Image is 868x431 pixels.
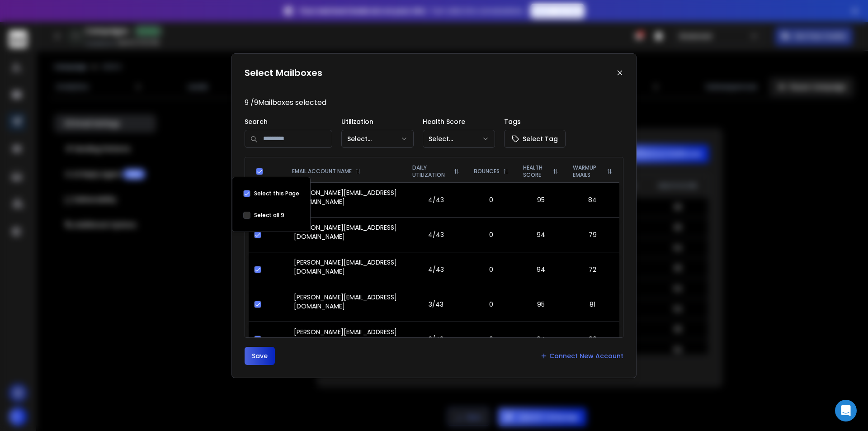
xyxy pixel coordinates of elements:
[294,188,400,206] p: [PERSON_NAME][EMAIL_ADDRESS][DOMAIN_NAME]
[405,287,467,322] td: 3/43
[405,322,467,357] td: 3/43
[294,327,400,346] p: [PERSON_NAME][EMAIL_ADDRESS][DOMAIN_NAME]
[566,287,619,322] td: 81
[566,252,619,287] td: 72
[540,351,623,360] a: Connect New Account
[292,168,398,175] div: EMAIL ACCOUNT NAME
[423,117,495,126] p: Health Score
[516,252,566,287] td: 94
[516,322,566,357] td: 94
[245,97,623,108] p: 9 / 9 Mailboxes selected
[254,190,299,197] label: Select this Page
[472,335,510,344] p: 0
[412,164,450,179] p: DAILY UTILIZATION
[573,164,603,179] p: WARMUP EMAILS
[566,183,619,218] td: 84
[516,183,566,218] td: 95
[405,252,467,287] td: 4/43
[294,223,400,241] p: [PERSON_NAME][EMAIL_ADDRESS][DOMAIN_NAME]
[294,293,400,311] p: [PERSON_NAME][EMAIL_ADDRESS][DOMAIN_NAME]
[254,212,284,219] label: Select all 9
[423,130,495,148] button: Select...
[474,168,500,175] p: BOUNCES
[504,130,566,148] button: Select Tag
[472,195,510,204] p: 0
[566,218,619,252] td: 79
[516,287,566,322] td: 95
[472,300,510,309] p: 0
[472,230,510,239] p: 0
[245,117,332,126] p: Search
[472,265,510,274] p: 0
[516,218,566,252] td: 94
[504,117,566,126] p: Tags
[405,183,467,218] td: 4/43
[245,66,322,79] h1: Select Mailboxes
[566,322,619,357] td: 80
[341,117,414,126] p: Utilization
[835,400,857,422] div: Open Intercom Messenger
[523,164,549,179] p: HEALTH SCORE
[294,258,400,276] p: [PERSON_NAME][EMAIL_ADDRESS][DOMAIN_NAME]
[405,218,467,252] td: 4/43
[245,347,275,365] button: Save
[341,130,414,148] button: Select...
